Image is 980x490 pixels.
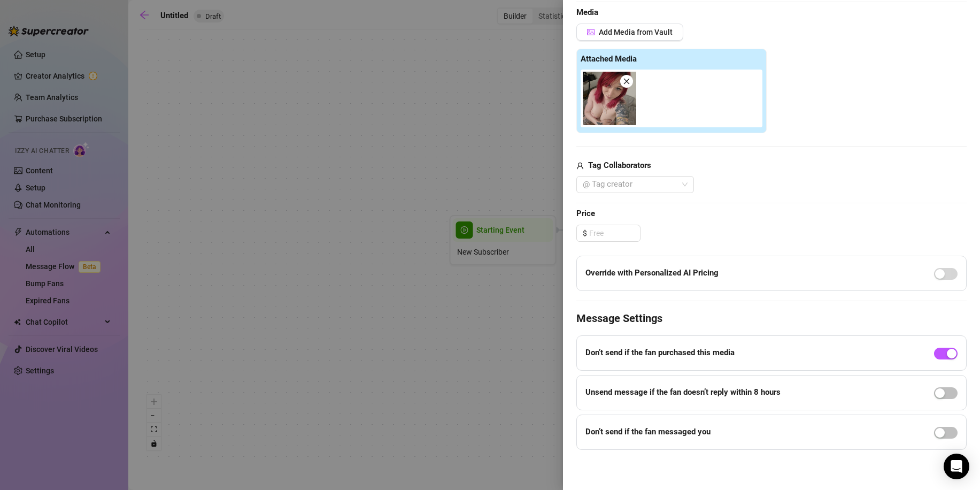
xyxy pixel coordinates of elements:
span: picture [587,28,595,36]
strong: Attached Media [581,54,637,64]
input: Free [589,225,640,241]
h4: Message Settings [576,311,967,326]
strong: Don’t send if the fan messaged you [585,427,711,437]
strong: Don’t send if the fan purchased this media [585,348,735,357]
span: user [576,159,584,172]
span: Add Media from Vault [599,28,673,36]
button: Add Media from Vault [576,24,683,41]
strong: Unsend message if the fan doesn’t reply within 8 hours [585,387,781,397]
strong: Override with Personalized AI Pricing [585,268,719,278]
img: media [583,72,636,125]
div: Open Intercom Messenger [944,454,969,479]
span: close [623,78,630,85]
strong: Tag Collaborators [588,160,651,170]
strong: Price [576,209,595,218]
strong: Media [576,7,598,17]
